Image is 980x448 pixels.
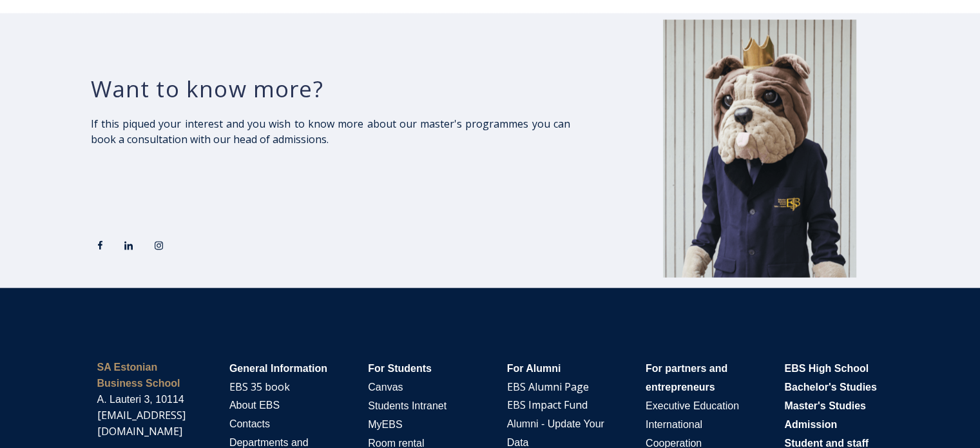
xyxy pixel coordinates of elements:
[229,418,270,429] span: Contacts
[784,381,876,392] span: Bachelor's Studies
[97,407,186,438] a: [EMAIL_ADDRESS][DOMAIN_NAME]
[368,400,447,411] span: Students Intranet
[784,418,837,429] span: Admission
[97,393,184,404] span: A. Lauteri 3, 10114
[229,399,280,410] span: About EBS
[229,397,280,411] a: About EBS
[784,360,869,375] a: EBS High School
[368,418,402,429] span: MyEBS
[784,400,866,411] span: Master's Studies
[368,398,447,412] a: Students Intranet
[229,379,290,393] a: EBS 35 book
[507,379,589,393] a: EBS Alumni Page
[646,400,739,411] span: Executive Education
[663,19,856,277] img: AR_32689
[368,379,403,393] a: Canvas
[368,437,424,448] span: Room rental
[229,416,270,430] a: Contacts
[229,362,327,373] span: General Information
[91,115,570,146] p: If this piqued your interest and you wish to know more about our master's programmes you can book...
[507,418,604,447] span: Alumni - Update Your Data
[91,162,242,200] iframe: Embedded CTA
[97,361,180,388] strong: SA Estonian Business School
[784,416,837,431] a: Admission
[646,418,702,448] span: International Cooperation
[368,362,432,373] span: For Students
[646,362,727,392] span: For partners and entrepreneurs
[368,416,402,431] a: MyEBS
[507,397,588,411] a: EBS Impact Fund
[784,398,866,412] a: Master's Studies
[368,381,403,392] span: Canvas
[646,398,739,412] a: Executive Education
[784,362,869,373] span: EBS High School
[91,74,570,102] h3: Want to know more?
[784,379,876,393] a: Bachelor's Studies
[507,362,561,373] span: For Alumni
